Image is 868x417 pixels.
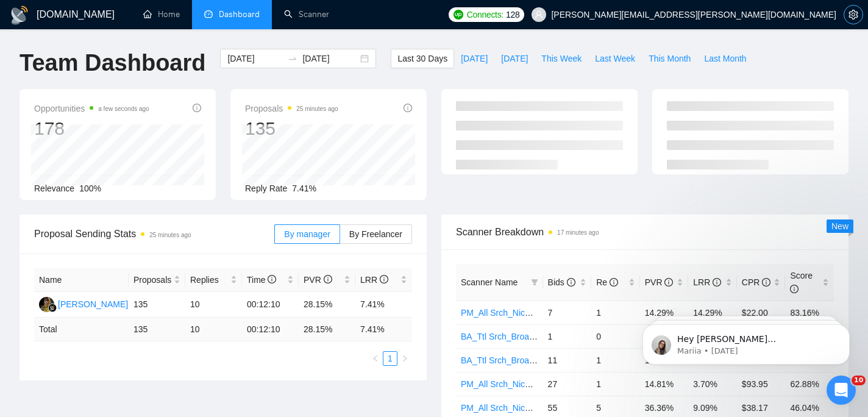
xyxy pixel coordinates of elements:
span: Bids [548,277,575,287]
span: info-circle [567,278,575,287]
button: left [368,351,383,366]
span: info-circle [324,275,332,283]
img: gigradar-bm.png [48,304,57,312]
td: 135 [129,292,185,318]
span: info-circle [762,278,770,287]
span: info-circle [790,285,799,293]
td: 28.15% [299,292,355,318]
td: 27 [543,372,592,396]
div: 135 [245,117,338,140]
button: This Week [535,49,588,68]
span: Last Week [595,52,635,65]
td: 28.15 % [299,318,355,341]
span: LRR [693,277,721,287]
span: New [831,221,848,231]
td: 135 [129,318,185,341]
span: 100% [79,184,101,193]
span: right [401,355,408,362]
span: By manager [284,229,330,239]
li: Next Page [397,351,412,366]
input: Start date [227,52,283,65]
a: PM_All Srch_Niche_Dynmc_70+ [461,308,585,318]
td: 00:12:10 [242,292,299,318]
button: Last 30 Days [391,49,454,68]
span: Time [247,275,276,285]
span: dashboard [204,10,213,18]
td: 0 [591,324,640,348]
span: CPR [742,277,770,287]
span: By Freelancer [349,229,402,239]
button: Last Week [588,49,642,68]
td: Total [34,318,129,341]
img: NK [39,297,54,312]
time: a few seconds ago [98,105,149,112]
iframe: Intercom notifications message [624,299,868,384]
span: PVR [304,275,332,285]
span: This Month [649,52,691,65]
span: Last 30 Days [397,52,447,65]
span: info-circle [268,275,276,283]
input: End date [302,52,358,65]
span: Proposals [133,273,171,287]
a: BA_Ttl Srch_Broad_Cnst [461,355,556,365]
th: Name [34,268,129,292]
span: info-circle [193,104,201,112]
td: 7.41 % [355,318,412,341]
span: info-circle [404,104,412,112]
button: [DATE] [454,49,494,68]
button: Last Month [697,49,753,68]
th: Proposals [129,268,185,292]
a: homeHome [143,9,180,20]
span: Proposal Sending Stats [34,226,274,241]
span: Scanner Breakdown [456,224,834,240]
span: Dashboard [219,9,260,20]
span: Proposals [245,101,338,116]
span: Last Month [704,52,746,65]
span: swap-right [288,54,297,63]
time: 25 minutes ago [149,232,191,238]
span: info-circle [713,278,721,287]
span: Score [790,271,813,294]
button: This Month [642,49,697,68]
span: Relevance [34,184,74,193]
li: 1 [383,351,397,366]
span: [DATE] [461,52,488,65]
time: 17 minutes ago [557,229,599,236]
span: to [288,54,297,63]
div: [PERSON_NAME] [58,298,128,311]
img: logo [10,5,29,25]
li: Previous Page [368,351,383,366]
span: Replies [190,273,228,287]
span: setting [844,10,863,20]
th: Replies [185,268,242,292]
a: 1 [383,352,397,365]
span: [DATE] [501,52,528,65]
td: 10 [185,318,242,341]
td: 1 [543,324,592,348]
a: NK[PERSON_NAME] [39,299,128,308]
span: info-circle [610,278,618,287]
span: info-circle [380,275,388,283]
div: 178 [34,117,149,140]
span: Scanner Name [461,277,518,287]
a: PM_All Srch_Niche_Dynmc_35-70 [461,403,592,413]
a: searchScanner [284,9,329,20]
iframe: Intercom live chat [827,376,856,405]
td: 1 [591,301,640,324]
td: 1 [591,372,640,396]
span: Re [596,277,618,287]
span: Reply Rate [245,184,287,193]
time: 25 minutes ago [296,105,338,112]
span: user [535,10,543,19]
span: 7.41% [292,184,316,193]
span: Connects: [467,8,503,21]
span: info-circle [664,278,673,287]
td: 10 [185,292,242,318]
span: filter [528,273,541,291]
span: 10 [852,376,866,385]
td: 7.41% [355,292,412,318]
td: 11 [543,348,592,372]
